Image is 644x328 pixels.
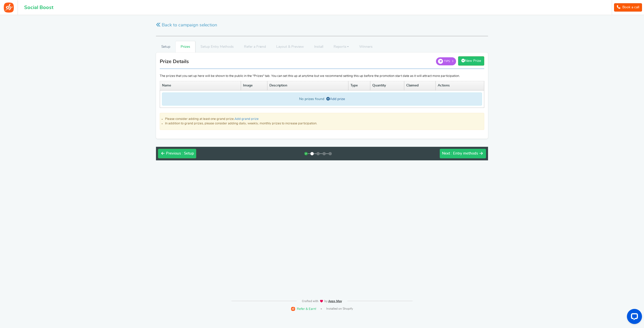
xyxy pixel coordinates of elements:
[4,3,14,13] img: Social Boost
[234,117,259,121] a: Add grand prize
[302,300,342,303] img: img-footer.webp
[451,152,478,155] span: : Entry methods
[165,121,479,126] li: In addition to grand prizes, please consider adding daily, weekly, monthly prizes to increase par...
[267,81,348,90] th: Description
[321,308,322,309] span: |
[182,152,194,155] span: : Setup
[623,307,644,328] iframe: LiveChat chat widget
[24,5,53,10] h1: Social Boost
[614,3,642,12] a: Book a call
[160,59,189,64] h3: Prize Details
[348,81,370,90] th: Type
[436,57,456,65] a: Tips
[435,81,484,90] th: Actions
[291,306,316,311] a: Refer & Earn!
[166,152,181,155] span: Previous
[158,149,196,158] button: Previous : Setup
[176,41,195,53] a: Prizes
[370,81,404,90] th: Quantity
[404,81,435,90] th: Claimed
[241,81,267,90] th: Image
[458,56,484,66] a: New Prize
[326,307,353,311] span: Installed on Shopify
[156,41,176,53] a: Setup
[165,117,479,121] li: Please consider adding at least one grand prize.
[442,152,450,155] span: Next
[440,149,486,158] button: Next : Entry methods
[160,81,241,90] th: Name
[326,97,345,101] a: Add prize
[444,59,450,63] span: Tips
[156,22,217,28] a: Back to campaign selection
[162,92,482,106] div: No prizes found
